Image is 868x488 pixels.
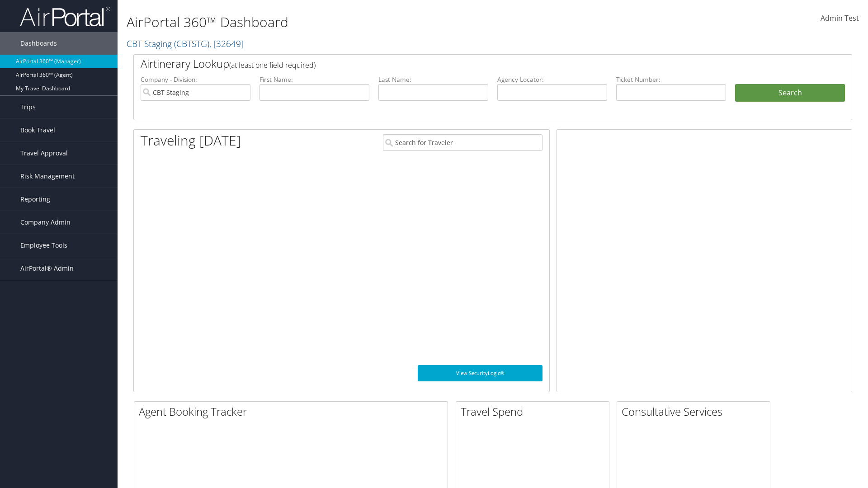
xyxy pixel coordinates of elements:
a: Admin Test [821,5,859,33]
span: Company Admin [20,211,71,234]
span: Dashboards [20,32,57,55]
label: Ticket Number: [616,75,726,84]
button: Search [735,84,845,102]
label: Agency Locator: [497,75,607,84]
span: Trips [20,96,36,118]
h2: Agent Booking Tracker [139,404,448,419]
img: airportal-logo.png [20,6,110,27]
span: Employee Tools [20,234,67,257]
h2: Consultative Services [622,404,770,419]
span: ( CBTSTG ) [174,38,209,50]
h1: AirPortal 360™ Dashboard [127,13,615,32]
label: First Name: [259,75,369,84]
label: Company - Division: [141,75,250,84]
span: , [ 32649 ] [209,38,244,50]
span: (at least one field required) [229,60,316,70]
span: Reporting [20,188,50,211]
span: AirPortal® Admin [20,257,74,280]
span: Admin Test [821,13,859,23]
h2: Airtinerary Lookup [141,56,785,71]
h1: Traveling [DATE] [141,131,241,150]
input: Search for Traveler [383,134,542,151]
span: Travel Approval [20,142,68,164]
a: View SecurityLogic® [418,365,542,381]
label: Last Name: [378,75,488,84]
span: Risk Management [20,165,75,188]
span: Book Travel [20,119,55,141]
a: CBT Staging [127,38,244,50]
h2: Travel Spend [461,404,609,419]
